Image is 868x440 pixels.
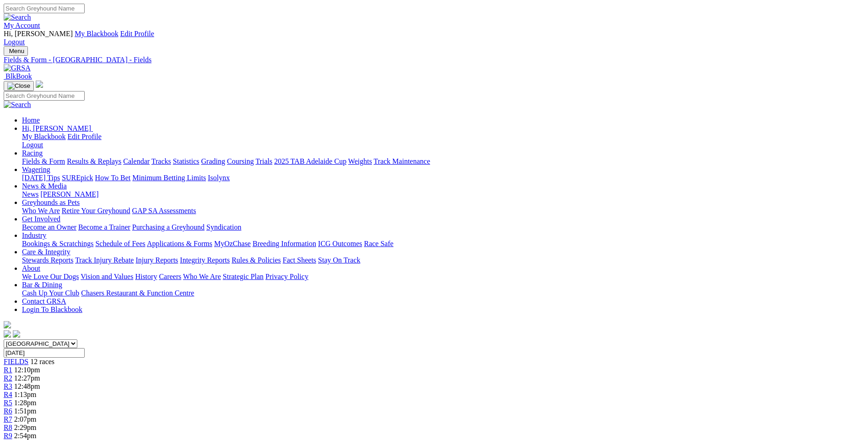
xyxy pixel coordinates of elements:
[4,72,32,80] a: BlkBook
[374,157,430,165] a: Track Maintenance
[4,399,12,407] a: R5
[22,207,60,215] a: Who We Are
[81,273,133,280] a: Vision and Values
[95,174,131,182] a: How To Bet
[62,207,130,215] a: Retire Your Greyhound
[22,182,67,190] a: News & Media
[40,190,98,198] a: [PERSON_NAME]
[22,240,93,247] a: Bookings & Scratchings
[7,82,30,90] img: Close
[4,56,864,64] a: Fields & Form - [GEOGRAPHIC_DATA] - Fields
[22,248,70,256] a: Care & Integrity
[95,240,145,247] a: Schedule of Fees
[14,374,40,382] span: 12:27pm
[147,240,212,247] a: Applications & Forms
[4,424,12,431] a: R8
[4,4,85,13] input: Search
[22,223,864,231] div: Get Involved
[22,273,79,280] a: We Love Our Dogs
[4,64,31,72] img: GRSA
[22,264,40,272] a: About
[14,415,37,423] span: 2:07pm
[135,256,178,264] a: Injury Reports
[81,289,194,297] a: Chasers Restaurant & Function Centre
[36,80,43,88] img: logo-grsa-white.png
[123,157,150,165] a: Calendar
[67,157,121,165] a: Results & Replays
[75,256,134,264] a: Track Injury Rebate
[132,207,196,215] a: GAP SA Assessments
[4,432,12,440] a: R9
[4,46,28,56] button: Toggle navigation
[201,157,225,165] a: Grading
[4,30,73,38] span: Hi, [PERSON_NAME]
[14,399,37,407] span: 1:28pm
[22,231,46,239] a: Industry
[4,374,12,382] a: R2
[14,432,37,440] span: 2:54pm
[364,240,393,247] a: Race Safe
[22,149,43,157] a: Racing
[14,366,40,374] span: 12:10pm
[5,72,32,80] span: BlkBook
[22,207,864,215] div: Greyhounds as Pets
[180,256,230,264] a: Integrity Reports
[22,141,43,149] a: Logout
[22,124,93,132] a: Hi, [PERSON_NAME]
[283,256,316,264] a: Fact Sheets
[30,358,54,365] span: 12 races
[78,223,130,231] a: Become a Trainer
[318,256,360,264] a: Stay On Track
[4,391,12,398] a: R4
[120,30,154,38] a: Edit Profile
[4,382,12,390] a: R3
[22,199,80,206] a: Greyhounds as Pets
[255,157,272,165] a: Trials
[132,223,205,231] a: Purchasing a Greyhound
[22,174,60,182] a: [DATE] Tips
[253,240,316,247] a: Breeding Information
[265,273,308,280] a: Privacy Policy
[206,223,241,231] a: Syndication
[4,21,40,29] a: My Account
[22,306,82,313] a: Login To Blackbook
[14,424,37,431] span: 2:29pm
[22,256,864,264] div: Care & Integrity
[208,174,230,182] a: Isolynx
[22,289,79,297] a: Cash Up Your Club
[223,273,264,280] a: Strategic Plan
[4,407,12,415] a: R6
[22,190,38,198] a: News
[151,157,171,165] a: Tracks
[22,157,864,166] div: Racing
[4,366,12,374] a: R1
[9,48,24,54] span: Menu
[4,13,31,21] img: Search
[227,157,254,165] a: Coursing
[159,273,181,280] a: Careers
[22,273,864,281] div: About
[22,281,62,289] a: Bar & Dining
[4,358,28,365] a: FIELDS
[214,240,251,247] a: MyOzChase
[274,157,346,165] a: 2025 TAB Adelaide Cup
[22,223,76,231] a: Become an Owner
[22,133,864,149] div: Hi, [PERSON_NAME]
[14,407,37,415] span: 1:51pm
[4,101,31,109] img: Search
[173,157,199,165] a: Statistics
[22,116,40,124] a: Home
[4,415,12,423] a: R7
[132,174,206,182] a: Minimum Betting Limits
[318,240,362,247] a: ICG Outcomes
[183,273,221,280] a: Who We Are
